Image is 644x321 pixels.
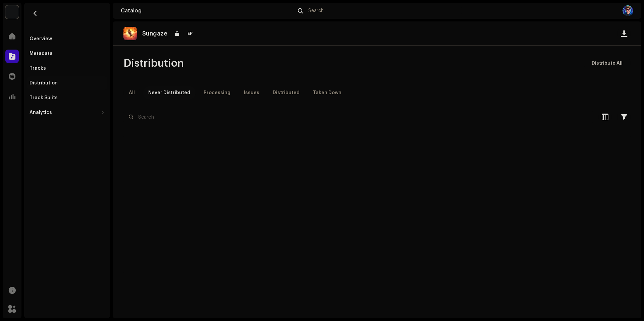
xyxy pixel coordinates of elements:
input: Search [123,110,593,124]
div: Distributed [273,86,300,100]
img: dc9ac211-c768-4394-98ee-7d73fe08273a [623,5,633,16]
span: EP [183,29,197,38]
div: Taken Down [313,86,341,100]
div: Tracks [30,66,46,71]
div: Issues [244,86,259,100]
img: 73c11921-23be-47d2-b641-dcabd52dae96 [123,27,137,40]
span: Distribute All [592,57,623,70]
div: Processing [204,86,230,100]
div: Never Distributed [148,86,190,100]
button: Distribute All [584,57,631,70]
re-m-nav-dropdown: Analytics [27,106,107,119]
div: Analytics [30,110,52,115]
span: Search [308,8,324,13]
re-m-nav-item: Metadata [27,47,107,60]
re-m-nav-item: Track Splits [27,91,107,105]
p: Sungaze [142,30,167,37]
re-m-nav-item: Tracks [27,62,107,75]
span: Distribution [123,57,184,70]
img: bb549e82-3f54-41b5-8d74-ce06bd45c366 [5,5,19,19]
re-m-nav-item: Overview [27,32,107,46]
div: Distribution [30,80,58,86]
div: Metadata [30,51,53,56]
div: All [129,86,135,100]
div: Track Splits [30,95,58,101]
div: Overview [30,36,52,42]
re-m-nav-item: Distribution [27,76,107,90]
div: Catalog [121,8,290,13]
